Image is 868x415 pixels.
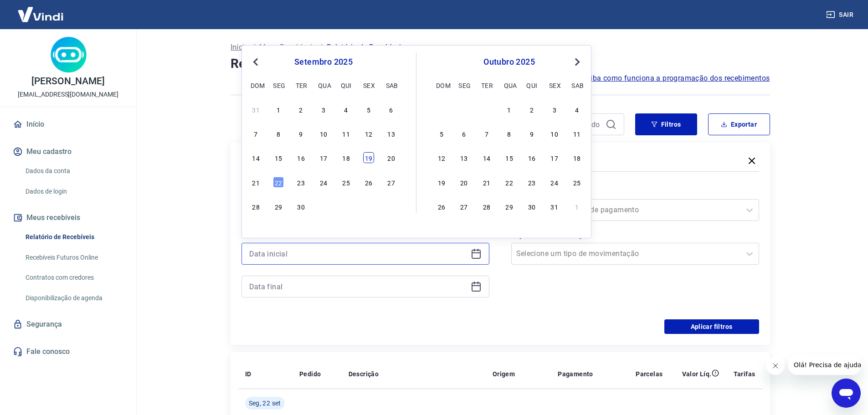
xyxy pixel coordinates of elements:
[436,104,447,115] div: Choose domingo, 28 de setembro de 2025
[386,152,397,163] div: Choose sábado, 20 de setembro de 2025
[231,55,770,73] h4: Relatório de Recebíveis
[481,128,492,139] div: Choose terça-feira, 7 de outubro de 2025
[319,42,323,53] p: /
[549,104,560,115] div: Choose sexta-feira, 3 de outubro de 2025
[11,342,125,362] a: Fale conosco
[504,152,515,163] div: Choose quarta-feira, 15 de outubro de 2025
[252,42,256,53] p: /
[549,177,560,188] div: Choose sexta-feira, 24 de outubro de 2025
[251,201,262,212] div: Choose domingo, 28 de setembro de 2025
[249,399,281,408] span: Seg, 22 set
[635,113,697,135] button: Filtros
[582,73,770,84] a: Saiba como funciona a programação dos recebimentos
[571,201,582,212] div: Choose sábado, 1 de novembro de 2025
[558,369,593,379] p: Pagamento
[734,369,755,379] p: Tarifas
[458,201,469,212] div: Choose segunda-feira, 27 de outubro de 2025
[436,152,447,163] div: Choose domingo, 12 de outubro de 2025
[504,128,515,139] div: Choose quarta-feira, 8 de outubro de 2025
[363,80,374,91] div: sex
[549,201,560,212] div: Choose sexta-feira, 31 de outubro de 2025
[504,104,515,115] div: Choose quarta-feira, 1 de outubro de 2025
[504,201,515,212] div: Choose quarta-feira, 29 de outubro de 2025
[481,104,492,115] div: Choose terça-feira, 30 de setembro de 2025
[481,201,492,212] div: Choose terça-feira, 28 de outubro de 2025
[296,152,307,163] div: Choose terça-feira, 16 de setembro de 2025
[526,128,537,139] div: Choose quinta-feira, 9 de outubro de 2025
[249,56,398,67] div: setembro 2025
[504,177,515,188] div: Choose quarta-feira, 22 de outubro de 2025
[571,104,582,115] div: Choose sábado, 4 de outubro de 2025
[318,80,329,91] div: qua
[251,104,262,115] div: Choose domingo, 31 de agosto de 2025
[259,42,316,53] a: Meus Recebíveis
[273,152,284,163] div: Choose segunda-feira, 15 de setembro de 2025
[249,280,467,293] input: Data final
[341,128,352,139] div: Choose quinta-feira, 11 de setembro de 2025
[318,128,329,139] div: Choose quarta-feira, 10 de setembro de 2025
[341,80,352,91] div: qui
[296,104,307,115] div: Choose terça-feira, 2 de setembro de 2025
[22,162,125,180] a: Dados da conta
[22,228,125,246] a: Relatório de Recebíveis
[458,152,469,163] div: Choose segunda-feira, 13 de outubro de 2025
[436,80,447,91] div: dom
[513,230,757,241] label: Tipo de Movimentação
[386,177,397,188] div: Choose sábado, 27 de setembro de 2025
[386,80,397,91] div: sab
[296,80,307,91] div: ter
[636,369,663,379] p: Parcelas
[22,268,125,287] a: Contratos com credores
[251,177,262,188] div: Choose domingo, 21 de setembro de 2025
[299,369,321,379] p: Pedido
[231,42,249,53] a: Início
[318,152,329,163] div: Choose quarta-feira, 17 de setembro de 2025
[664,319,759,334] button: Aplicar filtros
[341,104,352,115] div: Choose quinta-feira, 4 de setembro de 2025
[481,177,492,188] div: Choose terça-feira, 21 de outubro de 2025
[341,177,352,188] div: Choose quinta-feira, 25 de setembro de 2025
[549,80,560,91] div: sex
[11,114,125,134] a: Início
[363,104,374,115] div: Choose sexta-feira, 5 de setembro de 2025
[22,289,125,307] a: Disponibilização de agenda
[249,102,398,213] div: month 2025-09
[386,128,397,139] div: Choose sábado, 13 de setembro de 2025
[273,128,284,139] div: Choose segunda-feira, 8 de setembro de 2025
[341,152,352,163] div: Choose quinta-feira, 18 de setembro de 2025
[273,201,284,212] div: Choose segunda-feira, 29 de setembro de 2025
[249,247,467,261] input: Data inicial
[18,90,118,99] p: [EMAIL_ADDRESS][DOMAIN_NAME]
[481,152,492,163] div: Choose terça-feira, 14 de outubro de 2025
[436,201,447,212] div: Choose domingo, 26 de outubro de 2025
[5,6,77,14] span: Olá! Precisa de ajuda?
[22,248,125,267] a: Recebíveis Futuros Online
[571,80,582,91] div: sab
[296,177,307,188] div: Choose terça-feira, 23 de setembro de 2025
[435,56,584,67] div: outubro 2025
[435,102,584,213] div: month 2025-10
[682,369,712,379] p: Valor Líq.
[458,128,469,139] div: Choose segunda-feira, 6 de outubro de 2025
[273,80,284,91] div: seg
[50,36,87,73] img: 513d0272-ef86-4439-97b0-e01385edb4e0.jpeg
[22,182,125,201] a: Dados de login
[572,56,583,67] button: Next Month
[327,42,405,53] p: Relatório de Recebíveis
[481,80,492,91] div: ter
[766,357,785,375] iframe: Fechar mensagem
[832,379,861,408] iframe: Botão para abrir a janela de mensagens
[296,201,307,212] div: Choose terça-feira, 30 de setembro de 2025
[31,77,104,86] p: [PERSON_NAME]
[571,177,582,188] div: Choose sábado, 25 de outubro de 2025
[11,0,70,28] img: Vindi
[458,177,469,188] div: Choose segunda-feira, 20 de outubro de 2025
[458,80,469,91] div: seg
[458,104,469,115] div: Choose segunda-feira, 29 de setembro de 2025
[363,128,374,139] div: Choose sexta-feira, 12 de setembro de 2025
[526,177,537,188] div: Choose quinta-feira, 23 de outubro de 2025
[436,177,447,188] div: Choose domingo, 19 de outubro de 2025
[436,128,447,139] div: Choose domingo, 5 de outubro de 2025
